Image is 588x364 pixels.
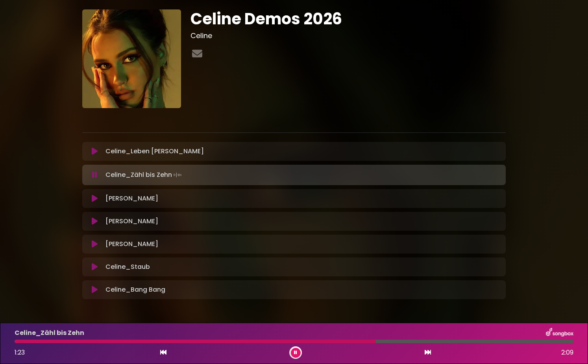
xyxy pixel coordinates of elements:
[105,169,183,180] p: Celine_Zähl bis Zehn
[15,328,84,338] p: Celine_Zähl bis Zehn
[546,328,573,338] img: songbox-logo-white.png
[105,217,158,226] p: [PERSON_NAME]
[190,31,506,40] h3: Celine
[82,9,181,108] img: Lq3JwxWjTsiZgLSj7RBx
[105,285,165,294] p: Celine_Bang Bang
[105,262,150,272] p: Celine_Staub
[172,169,183,180] img: waveform4.gif
[105,194,158,203] p: [PERSON_NAME]
[105,239,158,249] p: [PERSON_NAME]
[105,147,204,156] p: Celine_Leben [PERSON_NAME]
[190,9,506,28] h1: Celine Demos 2026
